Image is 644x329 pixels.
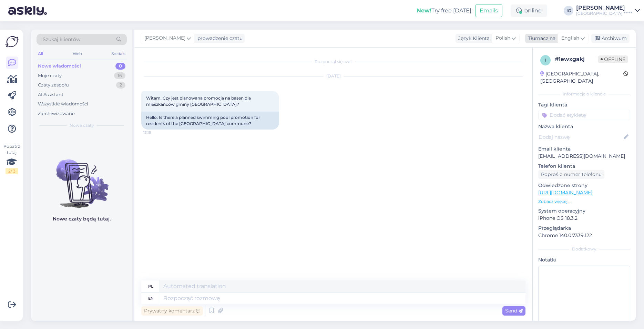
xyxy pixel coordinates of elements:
[6,35,19,48] img: Askly Logo
[540,70,623,85] div: [GEOGRAPHIC_DATA], [GEOGRAPHIC_DATA]
[144,34,185,42] span: [PERSON_NAME]
[141,73,525,79] div: [DATE]
[116,82,125,89] div: 2
[538,91,630,97] div: Informacje o kliencie
[6,143,18,174] div: Popatrz tutaj
[538,225,630,232] p: Przeglądarka
[456,35,490,42] div: Język Klienta
[538,101,630,109] p: Tagi klienta
[417,7,431,14] b: New!
[38,82,69,89] div: Czaty zespołu
[564,6,573,16] div: IG
[538,232,630,239] p: Chrome 140.0.7339.122
[141,112,279,130] div: Hello. Is there a planned swimming pool promotion for residents of the [GEOGRAPHIC_DATA] commune?
[495,34,510,42] span: Polish
[43,36,80,43] span: Szukaj klientów
[141,306,203,316] div: Prywatny komentarz
[38,110,75,117] div: Zarchiwizowane
[53,215,111,223] p: Nowe czaty będą tutaj.
[31,147,132,209] img: No chats
[591,34,630,43] div: Archiwum
[545,58,546,63] span: 1
[146,95,252,107] span: Witam. Czy jest planowana promocja na basen dla mieszkańców gminy [GEOGRAPHIC_DATA]?
[141,59,525,65] div: Rozpoczął się czat
[70,122,94,128] span: Nowe czaty
[143,130,169,135] span: 13:15
[525,35,555,42] div: Tłumacz na
[538,189,592,196] a: [URL][DOMAIN_NAME]
[38,101,88,107] div: Wszystkie wiadomości
[539,133,622,141] input: Dodaj nazwę
[110,49,127,58] div: Socials
[598,55,628,63] span: Offline
[38,72,62,79] div: Moje czaty
[475,4,502,17] button: Emails
[538,182,630,189] p: Odwiedzone strony
[538,145,630,153] p: Email klienta
[576,5,632,11] div: [PERSON_NAME]
[37,49,44,58] div: All
[538,246,630,252] div: Dodatkowy
[195,35,243,42] div: prowadzenie czatu
[561,34,579,42] span: English
[576,5,640,16] a: [PERSON_NAME][GEOGRAPHIC_DATA] *****
[511,4,547,17] div: online
[555,55,598,63] div: # 1ewxgakj
[148,280,153,292] div: pl
[538,153,630,160] p: [EMAIL_ADDRESS][DOMAIN_NAME]
[71,49,83,58] div: Web
[538,110,630,120] input: Dodać etykietę
[115,63,125,70] div: 0
[417,7,472,15] div: Try free [DATE]:
[538,163,630,170] p: Telefon klienta
[6,168,18,174] div: 2 / 3
[538,207,630,215] p: System operacyjny
[538,198,630,205] p: Zobacz więcej ...
[538,123,630,130] p: Nazwa klienta
[538,215,630,222] p: iPhone OS 18.3.2
[505,308,523,314] span: Send
[538,256,630,264] p: Notatki
[114,72,125,79] div: 16
[38,63,81,70] div: Nowe wiadomości
[38,91,63,98] div: AI Assistant
[148,292,154,304] div: en
[538,170,604,179] div: Poproś o numer telefonu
